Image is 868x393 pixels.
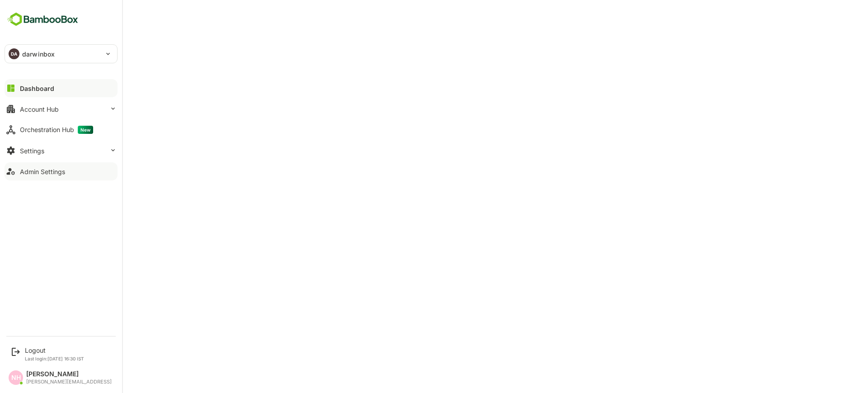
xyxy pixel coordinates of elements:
button: Dashboard [5,79,118,97]
div: NH [9,370,23,385]
div: Logout [25,346,84,354]
button: Admin Settings [5,162,118,180]
p: Last login: [DATE] 16:30 IST [25,356,84,361]
button: Account Hub [5,100,118,118]
button: Orchestration HubNew [5,121,118,139]
div: Account Hub [20,105,59,113]
div: Settings [20,147,44,155]
div: [PERSON_NAME][EMAIL_ADDRESS] [26,379,112,385]
img: BambooboxFullLogoMark.5f36c76dfaba33ec1ec1367b70bb1252.svg [5,11,81,28]
div: DA [9,48,19,59]
span: New [78,126,93,134]
div: Dashboard [20,85,54,92]
div: Orchestration Hub [20,126,93,134]
p: darwinbox [22,49,55,59]
div: Admin Settings [20,168,65,175]
button: Settings [5,142,118,160]
div: DAdarwinbox [5,45,117,63]
div: [PERSON_NAME] [26,370,112,378]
